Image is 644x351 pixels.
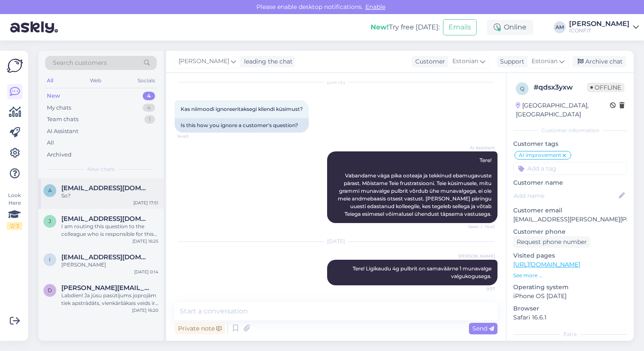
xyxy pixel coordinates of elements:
div: [DATE] [175,78,497,86]
div: Extra [513,331,627,338]
div: [DATE] 0:14 [134,269,158,275]
span: Offline [587,83,624,92]
span: q [520,85,524,92]
div: Customer [412,57,445,66]
div: Is this how you ignore a customer's question? [175,118,309,133]
button: Emails [443,19,477,35]
div: [DATE] 17:51 [133,200,158,206]
p: Operating system [513,283,627,292]
div: AI Assistant [47,127,78,136]
input: Add a tag [513,162,627,175]
p: iPhone OS [DATE] [513,292,627,301]
span: j [49,218,51,224]
div: I am routing this question to the colleague who is responsible for this topic. The reply might ta... [61,223,158,238]
div: Archive chat [572,56,626,67]
div: All [47,139,54,147]
span: arucha8@inbox.lv [61,184,150,192]
span: i [49,256,51,263]
span: Estonian [452,57,478,66]
div: 4 [143,104,155,112]
div: Socials [136,75,157,86]
div: Support [497,57,524,66]
div: [DATE] [175,238,497,245]
span: Enable [363,3,388,11]
div: 4 [143,92,155,100]
div: All [45,75,55,86]
div: Archived [47,151,72,159]
span: AI Assistant [463,145,495,151]
div: [GEOGRAPHIC_DATA], [GEOGRAPHIC_DATA] [516,101,610,119]
div: Look Here [7,191,22,230]
div: [DATE] 16:25 [132,238,158,244]
div: [DATE] 16:20 [132,307,158,313]
p: Customer name [513,178,627,187]
span: [PERSON_NAME] [458,253,495,259]
span: Kas niimoodi ignoreeritaksegi kliendi küsimust? [181,106,303,112]
div: My chats [47,104,71,112]
span: a [48,187,52,194]
p: See more ... [513,272,627,279]
div: Private note [175,323,225,334]
span: Send [472,325,494,332]
div: Labdien! Ja jūsu pasūtījums joprojām tiek apstrādāts, vienkāršākais veids ir atcelt pasūtījumu un... [61,292,158,307]
span: AI improvement [519,153,561,158]
span: jussroomets@gmail.com [61,215,150,223]
span: Tere! Ligikaudu 4g pulbrit on samaväärne 1 munavalge valgukogusega. [353,265,493,279]
div: Team chats [47,115,78,124]
p: Customer phone [513,227,627,236]
span: ivarsbikis@gmail.com [61,253,150,261]
div: 1 [144,115,155,124]
span: d [48,287,52,293]
div: [PERSON_NAME] [61,261,158,269]
a: [PERSON_NAME]ICONFIT [569,20,639,34]
div: Request phone number [513,236,590,248]
div: leading the chat [241,57,293,66]
img: Askly Logo [7,58,23,74]
div: Online [487,20,533,35]
p: Safari 16.6.1 [513,313,627,322]
p: Customer tags [513,139,627,148]
div: So? [61,192,158,200]
p: Visited pages [513,251,627,260]
a: [URL][DOMAIN_NAME] [513,261,580,268]
div: [PERSON_NAME] [569,20,630,27]
span: New chats [87,165,115,173]
div: # qdsx3yxw [534,82,587,93]
span: 9:37 [463,286,495,292]
div: New [47,92,60,100]
div: ICONFIT [569,27,630,34]
div: 2 / 3 [7,222,22,230]
input: Add name [514,191,617,200]
span: 14:40 [177,133,209,139]
span: Seen ✓ 14:41 [463,223,495,230]
span: [PERSON_NAME] [178,57,229,66]
p: Customer email [513,206,627,215]
div: AM [554,21,566,33]
b: New! [371,23,389,31]
span: Estonian [532,57,558,66]
div: Web [88,75,103,86]
div: Try free [DATE]: [371,22,440,32]
div: Customer information [513,127,627,134]
span: Search customers [53,58,107,67]
p: Browser [513,304,627,313]
p: [EMAIL_ADDRESS][PERSON_NAME][PERSON_NAME][DOMAIN_NAME] [513,215,627,224]
span: dmitrijsjevsejevs@inbox.lv [61,284,150,292]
